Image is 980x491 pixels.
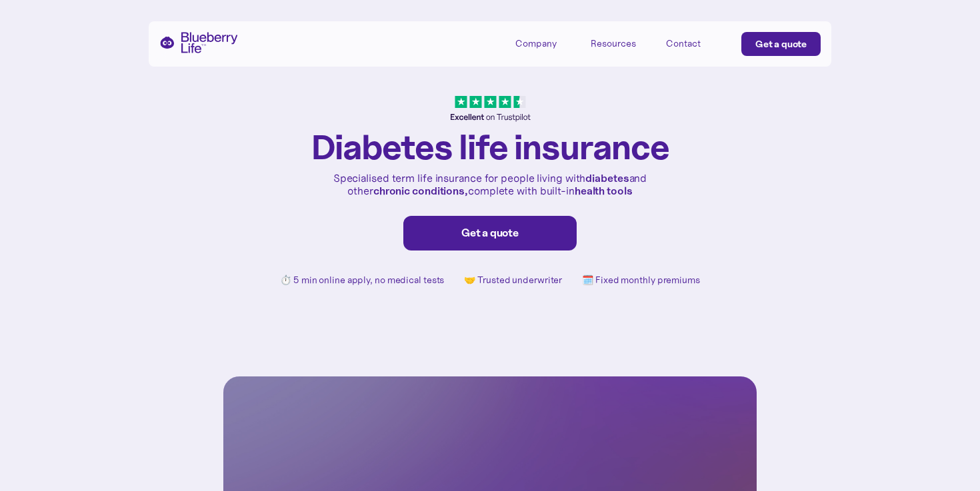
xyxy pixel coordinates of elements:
div: Resources [591,38,636,49]
a: Contact [666,32,726,54]
a: Get a quote [403,216,577,250]
div: Company [515,38,557,49]
p: Specialised term life insurance for people living with and other complete with built-in [330,172,650,197]
h1: Diabetes life insurance [311,129,669,165]
strong: diabetes [585,171,629,185]
div: Company [515,32,575,54]
p: 🗓️ Fixed monthly premiums [582,274,700,286]
strong: chronic conditions, [373,184,468,197]
a: home [159,32,238,53]
div: Contact [666,38,701,49]
p: 🤝 Trusted underwriter [464,274,562,286]
p: ⏱️ 5 min online apply, no medical tests [280,274,444,286]
div: Get a quote [755,37,807,51]
a: Get a quote [741,32,821,56]
strong: health tools [575,184,633,197]
div: Resources [591,32,651,54]
div: Get a quote [417,227,563,240]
